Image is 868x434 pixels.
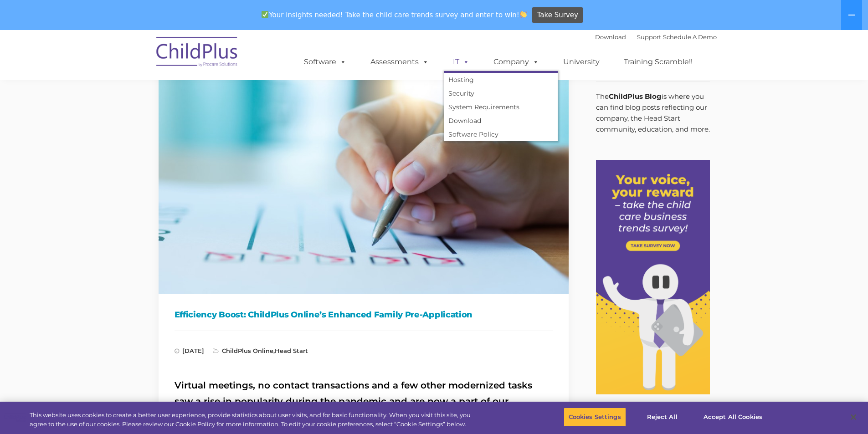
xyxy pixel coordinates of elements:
[444,128,558,141] a: Software Policy
[361,53,438,71] a: Assessments
[175,347,204,354] span: [DATE]
[444,100,558,114] a: System Requirements
[537,7,578,23] span: Take Survey
[444,53,478,71] a: IT
[634,408,691,427] button: Reject All
[213,347,308,354] span: ,
[615,53,702,71] a: Training Scramble!!
[699,408,767,427] button: Accept All Cookies
[444,73,558,87] a: Hosting
[843,407,863,427] button: Close
[637,33,661,41] a: Support
[275,347,308,354] a: Head Start
[262,11,268,18] img: ✅
[564,408,626,427] button: Cookies Settings
[532,7,583,23] a: Take Survey
[484,53,548,71] a: Company
[609,92,662,101] strong: ChildPlus Blog
[520,11,527,18] img: 👏
[258,6,531,24] span: Your insights needed! Take the child care trends survey and enter to win!
[444,87,558,100] a: Security
[596,91,710,135] p: The is where you can find blog posts reflecting our company, the Head Start community, education,...
[222,347,273,354] a: ChildPlus Online
[30,411,478,429] div: This website uses cookies to create a better user experience, provide statistics about user visit...
[152,31,243,76] img: ChildPlus by Procare Solutions
[175,308,553,322] h1: Efficiency Boost: ChildPlus Online’s Enhanced Family Pre-Application
[595,33,717,41] font: |
[295,53,355,71] a: Software
[595,33,626,41] a: Download
[159,64,569,294] img: Efficiency Boost: ChildPlus Online's Enhanced Family Pre-Application Process - Streamlining Appli...
[444,114,558,128] a: Download
[554,53,609,71] a: University
[663,33,717,41] a: Schedule A Demo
